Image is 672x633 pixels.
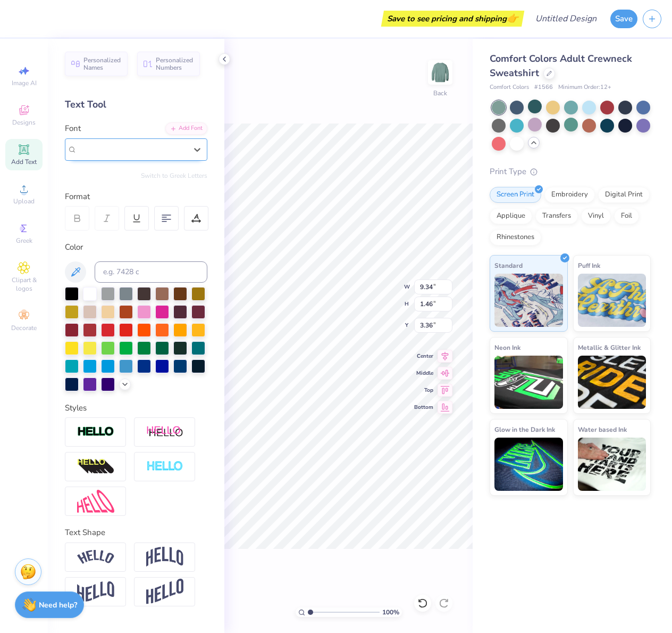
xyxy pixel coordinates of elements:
[83,56,121,71] span: Personalized Names
[614,208,639,224] div: Foil
[5,276,43,293] span: Clipart & logos
[430,62,451,83] img: Back
[535,208,578,224] div: Transfers
[16,236,32,245] span: Greek
[490,187,541,203] div: Screen Print
[494,438,563,491] img: Glow in the Dark Ink
[578,356,646,409] img: Metallic & Glitter Ink
[77,426,114,438] img: Stroke
[414,387,433,394] span: Top
[490,229,541,245] div: Rhinestones
[65,97,207,112] div: Text Tool
[146,425,183,439] img: Shadow
[494,356,563,409] img: Neon Ink
[558,83,611,92] span: Minimum Order: 12 +
[65,402,207,414] div: Styles
[610,10,637,28] button: Save
[146,579,183,605] img: Rise
[527,8,605,29] input: Untitled Design
[77,490,114,513] img: Free Distort
[77,581,114,602] img: Flag
[11,158,37,166] span: Add Text
[494,274,563,327] img: Standard
[65,241,207,253] div: Color
[384,11,522,27] div: Save to see pricing and shipping
[494,260,523,271] span: Standard
[65,527,207,539] div: Text Shape
[578,342,641,353] span: Metallic & Glitter Ink
[578,260,600,271] span: Puff Ink
[494,424,555,435] span: Glow in the Dark Ink
[156,56,194,71] span: Personalized Numbers
[12,79,37,87] span: Image AI
[39,600,77,610] strong: Need help?
[146,547,183,567] img: Arch
[581,208,611,224] div: Vinyl
[490,208,532,224] div: Applique
[544,187,595,203] div: Embroidery
[507,12,518,24] span: 👉
[95,261,207,283] input: e.g. 7428 c
[11,324,37,332] span: Decorate
[578,274,646,327] img: Puff Ink
[77,550,114,564] img: Arc
[490,83,529,92] span: Comfort Colors
[433,88,447,98] div: Back
[382,607,399,617] span: 100 %
[77,458,114,475] img: 3d Illusion
[13,197,35,205] span: Upload
[141,171,207,180] button: Switch to Greek Letters
[578,424,627,435] span: Water based Ink
[65,191,208,203] div: Format
[534,83,553,92] span: # 1566
[414,369,433,377] span: Middle
[578,438,646,491] img: Water based Ink
[414,404,433,411] span: Bottom
[12,118,36,127] span: Designs
[490,52,632,79] span: Comfort Colors Adult Crewneck Sweatshirt
[165,122,207,135] div: Add Font
[490,166,651,178] div: Print Type
[414,352,433,360] span: Center
[494,342,520,353] span: Neon Ink
[65,122,81,135] label: Font
[598,187,650,203] div: Digital Print
[146,461,183,473] img: Negative Space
